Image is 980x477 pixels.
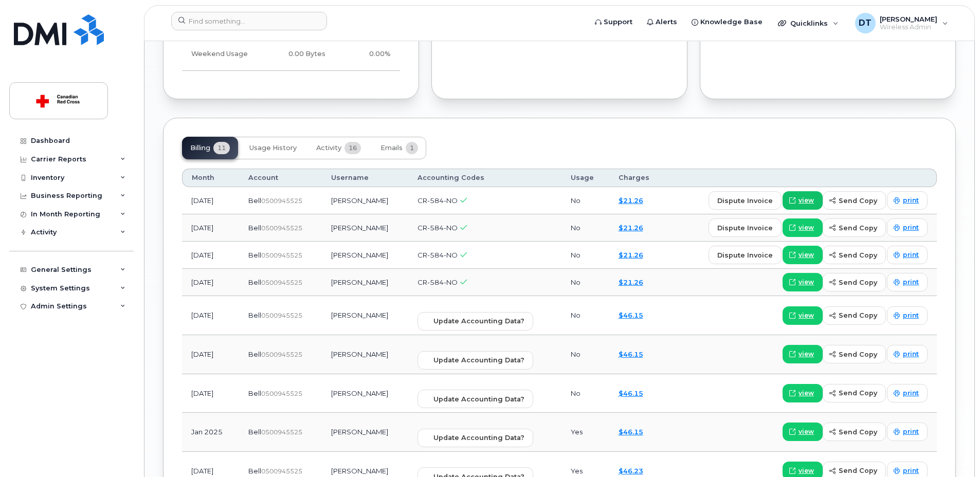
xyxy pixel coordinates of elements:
[823,273,886,291] button: send copy
[322,169,408,187] th: Username
[839,278,877,287] span: send copy
[823,218,886,237] button: send copy
[903,311,919,320] span: print
[887,345,928,363] a: print
[418,351,533,370] button: Update Accounting Data?
[561,242,609,269] td: No
[619,278,643,286] a: $21.26
[182,296,239,335] td: [DATE]
[887,423,928,441] a: print
[903,223,919,232] span: print
[717,223,773,233] span: dispute invoice
[839,388,877,398] span: send copy
[561,374,609,413] td: No
[903,250,919,260] span: print
[903,466,919,475] span: print
[248,224,261,232] span: Bell
[261,224,302,232] span: 0500945525
[783,273,823,291] a: view
[783,384,823,402] a: view
[839,223,877,233] span: send copy
[798,427,814,436] span: view
[433,355,524,365] span: Update Accounting Data?
[903,389,919,398] span: print
[798,311,814,320] span: view
[322,413,408,452] td: [PERSON_NAME]
[771,13,846,33] div: Quicklinks
[823,423,886,441] button: send copy
[798,223,814,232] span: view
[561,214,609,242] td: No
[880,15,937,23] span: [PERSON_NAME]
[887,273,928,291] a: print
[798,350,814,359] span: view
[261,390,302,397] span: 0500945525
[561,269,609,296] td: No
[604,17,632,27] span: Support
[248,389,261,397] span: Bell
[248,251,261,259] span: Bell
[433,316,524,326] span: Update Accounting Data?
[248,196,261,205] span: Bell
[798,250,814,260] span: view
[717,250,773,260] span: dispute invoice
[182,269,239,296] td: [DATE]
[823,306,886,325] button: send copy
[418,390,533,408] button: Update Accounting Data?
[903,350,919,359] span: print
[859,17,872,29] span: DT
[619,389,643,397] a: $46.15
[408,169,561,187] th: Accounting Codes
[619,196,643,205] a: $21.26
[839,427,877,437] span: send copy
[839,350,877,359] span: send copy
[561,413,609,452] td: Yes
[248,311,261,319] span: Bell
[261,197,302,205] span: 0500945525
[783,246,823,264] a: view
[182,242,239,269] td: [DATE]
[684,12,770,32] a: Knowledge Base
[709,246,782,264] button: dispute invoice
[903,427,919,436] span: print
[182,214,239,242] td: [DATE]
[783,306,823,325] a: view
[316,144,341,152] span: Activity
[322,296,408,335] td: [PERSON_NAME]
[561,169,609,187] th: Usage
[619,311,643,319] a: $46.15
[783,191,823,210] a: view
[887,218,928,237] a: print
[887,246,928,264] a: print
[418,429,533,447] button: Update Accounting Data?
[261,428,302,436] span: 0500945525
[261,311,302,319] span: 0500945525
[619,251,643,259] a: $21.26
[823,191,886,210] button: send copy
[839,250,877,260] span: send copy
[262,38,335,71] td: 0.00 Bytes
[261,351,302,358] span: 0500945525
[887,191,928,210] a: print
[335,38,400,71] td: 0.00%
[619,467,643,475] a: $46.23
[839,310,877,320] span: send copy
[182,335,239,374] td: [DATE]
[322,242,408,269] td: [PERSON_NAME]
[248,467,261,475] span: Bell
[823,246,886,264] button: send copy
[380,144,403,152] span: Emails
[783,218,823,237] a: view
[182,413,239,452] td: Jan 2025
[322,214,408,242] td: [PERSON_NAME]
[182,187,239,214] td: [DATE]
[322,335,408,374] td: [PERSON_NAME]
[880,23,937,31] span: Wireless Admin
[717,196,773,206] span: dispute invoice
[823,384,886,402] button: send copy
[619,350,643,358] a: $46.15
[261,467,302,475] span: 0500945525
[783,345,823,363] a: view
[709,191,782,210] button: dispute invoice
[182,38,262,71] td: Weekend Usage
